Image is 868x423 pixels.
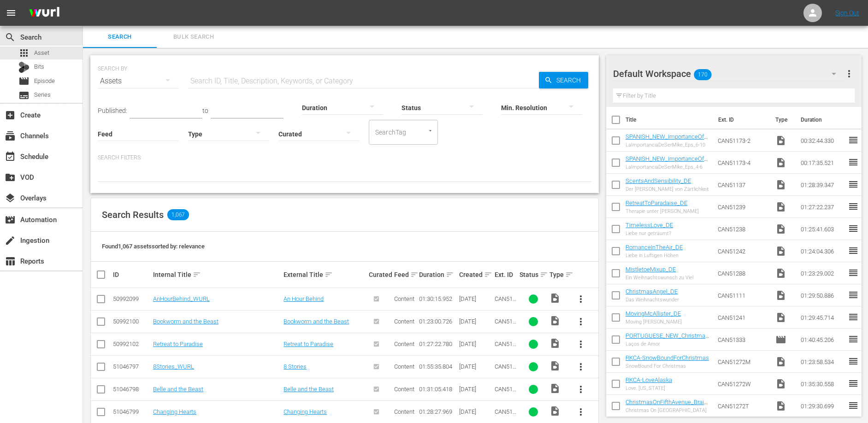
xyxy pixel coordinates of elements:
span: Video [549,315,561,326]
span: reorder [848,356,859,367]
a: AnHourBehind_WURL [153,295,210,302]
div: Duration [419,269,456,280]
span: more_vert [575,339,586,350]
span: Video [775,179,786,190]
a: Retreat to Paradise [283,341,333,347]
a: Changing Hearts [283,408,327,415]
span: Video [775,135,786,146]
div: Curated [369,271,391,278]
td: 01:28:39.347 [797,174,848,196]
span: Create [5,110,16,121]
td: CAN51288 [714,262,772,284]
div: [DATE] [459,408,491,415]
td: 01:25:41.603 [797,218,848,240]
span: Episode [775,334,786,345]
span: reorder [848,400,859,411]
span: Schedule [5,151,16,162]
a: SPANISH_NEW_ImportanceOfBeingMike_Eps_4-6 [626,155,708,169]
div: Ein Weihnachtswunsch zu Viel [626,275,693,281]
div: 01:55:35.804 [419,363,456,370]
span: CAN51239 [495,341,516,354]
div: Laços de Amor [626,341,710,347]
td: 01:29:45.714 [797,306,848,329]
div: External Title [283,269,366,280]
div: 51046798 [113,386,150,393]
div: Created [459,269,491,280]
button: more_vert [570,333,592,355]
div: 01:23:00.726 [419,318,456,325]
span: Found 1,067 assets sorted by: relevance [102,243,205,250]
span: sort [484,270,492,279]
div: 50992099 [113,295,150,302]
span: Episode [34,76,55,86]
button: more_vert [844,63,855,85]
div: Das Weihnachtswunder [626,297,679,303]
div: 50992100 [113,318,150,325]
td: CAN51239 [714,196,772,218]
td: CAN51173-2 [714,129,772,152]
a: 8Stories_WURL [153,363,194,370]
span: Video [549,338,561,349]
td: 01:23:29.002 [797,262,848,284]
a: ChristmasOnFifthAvenue_BrainPower [626,399,708,412]
a: Belle and the Beast [283,386,334,393]
span: Video [775,157,786,168]
button: more_vert [570,288,592,310]
img: ans4CAIJ8jUAAAAAAAAAAAAAAAAAAAAAAAAgQb4GAAAAAAAAAAAAAAAAAAAAAAAAJMjXAAAAAAAAAAAAAAAAAAAAAAAAgAT5G... [22,2,66,24]
span: Asset [18,47,30,59]
span: sort [410,270,419,279]
button: more_vert [570,311,592,333]
span: Content [394,318,414,325]
button: Open [426,126,435,135]
td: CAN51137 [714,174,772,196]
a: ChristmasAngel_DE [626,288,678,295]
div: Assets [98,68,179,94]
span: Video [549,360,561,371]
th: Type [770,107,795,133]
span: to [202,107,208,114]
div: LaImportanciaDeSerMike_Eps_4-6 [626,164,710,170]
div: Moving [PERSON_NAME] [626,319,682,325]
span: Search [89,32,151,42]
a: SPANISH_NEW_ImportanceOfBeingMike_Eps_6-10 [626,133,708,147]
a: RKCA-SnowBoundForChristmas [626,354,709,361]
div: 01:31:05.418 [419,386,456,393]
div: Der [PERSON_NAME] von Zärtlichkeit [626,186,709,192]
span: more_vert [844,68,855,79]
span: CAN51152 [495,408,516,422]
a: RKCA-LoveAlaska [626,376,672,383]
td: 00:17:35.521 [797,152,848,174]
td: 01:29:30.699 [797,395,848,417]
th: Title [626,107,713,133]
span: Content [394,386,414,393]
span: reorder [848,334,859,345]
span: CAN51214 [495,363,516,377]
span: Search [5,32,16,43]
span: Channels [5,130,16,141]
div: 50992102 [113,341,150,347]
span: sort [565,270,573,279]
td: 01:24:04.306 [797,240,848,262]
button: Search [539,72,588,88]
div: 01:27:22.780 [419,341,456,347]
td: CAN51272W [714,373,772,395]
a: RetreatToParadaise_DE [626,200,687,206]
span: CAN51192 [495,295,516,309]
span: Video [775,223,786,235]
span: Reports [5,256,16,267]
span: Video [549,293,561,304]
span: 1,067 [167,209,189,220]
div: Bits [18,62,30,73]
a: ScentsAndSensibility_DE [626,177,691,184]
span: reorder [848,201,859,212]
td: CAN51333 [714,329,772,351]
td: CAN51238 [714,218,772,240]
span: Bulk Search [162,32,225,42]
span: Series [18,90,30,101]
a: Bookworm and the Beast [153,318,218,325]
div: Feed [394,269,416,280]
div: Love, [US_STATE] [626,385,672,391]
span: VOD [5,172,16,183]
div: SnowBound For Christmas [626,363,709,369]
span: Video [775,290,786,301]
